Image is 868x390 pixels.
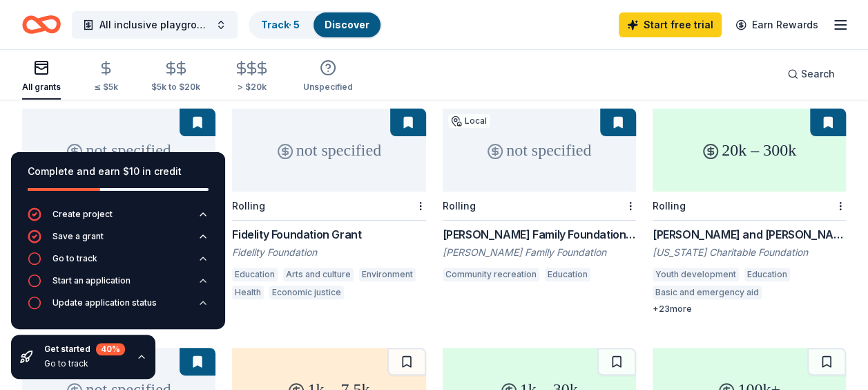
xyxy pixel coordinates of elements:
button: All inclusive playground [72,11,238,39]
div: not specified [443,109,636,192]
div: $5k to $20k [151,82,200,93]
div: [US_STATE] Charitable Foundation [653,245,846,259]
div: Save a grant [52,231,104,242]
button: Update application status [28,296,209,318]
div: 40 % [96,343,125,355]
div: Go to track [52,253,97,264]
div: All grants [22,82,61,93]
div: [PERSON_NAME] Family Foundation Grant [443,226,636,243]
span: Search [801,66,835,82]
button: ≤ $5k [94,55,118,100]
div: Complete and earn $10 in credit [28,163,209,180]
div: Go to track [44,358,125,369]
div: Education [232,268,278,281]
button: Create project [28,207,209,230]
a: Earn Rewards [727,12,827,37]
a: Track· 5 [261,19,300,30]
a: not specifiedRollingStantec Community Engagement GrantStantecElementary and secondary educationCo... [22,109,215,315]
div: Youth development [653,268,739,281]
div: > $20k [233,82,270,93]
button: Search [776,60,846,88]
div: Update application status [52,297,157,308]
div: Environment [359,268,416,281]
div: Fidelity Foundation Grant [232,226,425,243]
div: [PERSON_NAME] Family Foundation [443,245,636,259]
div: Rolling [653,200,686,212]
button: Save a grant [28,230,209,252]
a: Start free trial [619,12,722,37]
div: Economic justice [269,286,344,299]
div: Education [545,268,590,281]
button: Unspecified [303,54,353,100]
div: Education [744,268,790,281]
a: Home [22,8,61,41]
div: Outdoor sports [767,286,836,299]
span: All inclusive playground [99,17,210,33]
div: not specified [22,109,215,192]
a: 20k – 300kRolling[PERSON_NAME] and [PERSON_NAME] Fund - Large Grants Program[US_STATE] Charitable... [653,109,846,315]
button: $5k to $20k [151,55,200,100]
div: Fidelity Foundation [232,245,425,259]
div: + 23 more [653,304,846,315]
button: Track· 5Discover [249,11,382,39]
div: Community recreation [443,268,539,281]
div: Start an application [52,275,131,286]
div: Rolling [232,200,265,212]
a: Discover [325,19,369,30]
button: > $20k [233,55,270,100]
button: All grants [22,54,61,100]
div: Unspecified [303,82,353,93]
div: Get started [44,343,125,355]
div: not specified [232,109,425,192]
div: Basic and emergency aid [653,286,762,299]
div: Health [232,286,264,299]
div: Rolling [443,200,476,212]
button: Go to track [28,252,209,274]
div: Arts and culture [283,268,354,281]
button: Start an application [28,274,209,296]
a: not specifiedLocalRolling[PERSON_NAME] Family Foundation Grant[PERSON_NAME] Family FoundationComm... [443,109,636,286]
div: Create project [52,209,113,220]
a: not specifiedRollingFidelity Foundation GrantFidelity FoundationEducationArts and cultureEnvironm... [232,109,425,304]
div: 20k – 300k [653,109,846,192]
div: Local [448,114,490,128]
div: ≤ $5k [94,82,118,93]
div: [PERSON_NAME] and [PERSON_NAME] Fund - Large Grants Program [653,226,846,243]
